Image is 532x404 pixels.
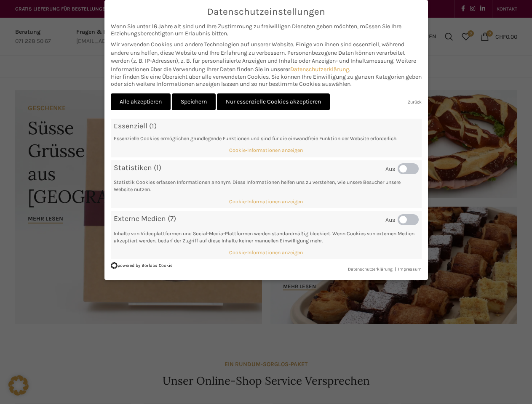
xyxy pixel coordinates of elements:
[229,250,303,255] span: Cookie-Informationen anzeigen
[207,6,325,17] span: Datenschutzeinstellungen
[114,135,419,142] p: Essenzielle Cookies ermöglichen grundlegende Funktionen und sind für die einwandfreie Funktion de...
[111,262,118,269] img: Borlabs Cookie
[111,23,422,37] span: Wenn Sie unter 16 Jahre alt sind und Ihre Zustimmung zu freiwilligen Diensten geben möchten, müss...
[111,57,416,73] span: Weitere Informationen über die Verwendung Ihrer Daten finden Sie in unserer .
[217,93,330,111] a: Nur essenzielle Cookies akzeptieren
[398,266,422,272] a: Impressum
[114,230,419,245] p: Inhalte von Videoplattformen und Social-Media-Plattformen werden standardmäßig blockiert. Wenn Co...
[111,41,404,56] span: Wir verwenden Cookies und andere Technologien auf unserer Website. Einige von ihnen sind essenzie...
[114,163,161,172] span: Statistiken (1)
[111,263,172,268] a: powered by Borlabs Cookie
[111,93,171,111] a: Alle akzeptieren
[114,198,419,205] a: Cookie-Informationen anzeigen
[229,199,303,205] span: Cookie-Informationen anzeigen
[290,66,349,73] a: Datenschutzerklärung
[114,249,419,256] a: Cookie-Informationen anzeigen
[114,179,419,193] p: Statistik Cookies erfassen Informationen anonym. Diese Informationen helfen uns zu verstehen, wie...
[114,147,419,154] a: Cookie-Informationen anzeigen
[348,266,393,272] a: Datenschutzerklärung
[229,147,303,153] span: Cookie-Informationen anzeigen
[114,214,176,223] span: Externe Medien (7)
[172,93,216,111] a: Speichern
[114,122,157,130] span: Essenziell (1)
[408,99,422,105] a: Zurück
[111,73,422,88] span: Hier finden Sie eine Übersicht über alle verwendeten Cookies. Sie können Ihre Einwilligung zu gan...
